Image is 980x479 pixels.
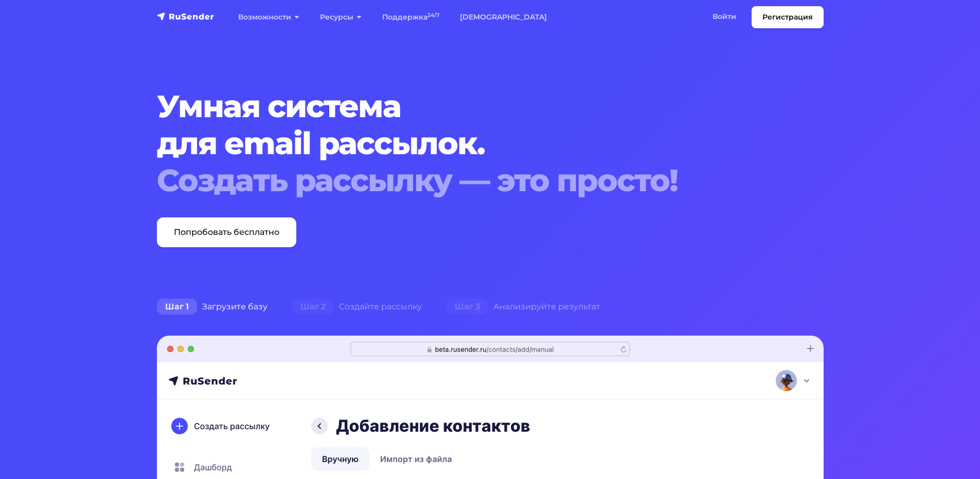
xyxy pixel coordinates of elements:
sup: 24/7 [427,12,439,19]
div: Анализируйте результат [434,297,613,317]
span: Шаг 3 [447,299,488,315]
div: Загрузите базу [145,297,280,317]
a: Попробовать бесплатно [157,217,296,247]
img: RuSender [157,11,215,22]
div: Создайте рассылку [280,297,434,317]
div: Создать рассылку — это просто! [157,162,767,199]
a: Ресурсы [310,7,372,28]
a: Поддержка24/7 [372,7,450,28]
a: Войти [702,6,746,27]
h1: Умная система для email рассылок. [157,88,767,199]
span: Шаг 2 [292,299,334,315]
a: [DEMOGRAPHIC_DATA] [450,7,557,28]
a: Регистрация [752,6,824,28]
a: Возможности [228,7,310,28]
span: Шаг 1 [157,299,197,315]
